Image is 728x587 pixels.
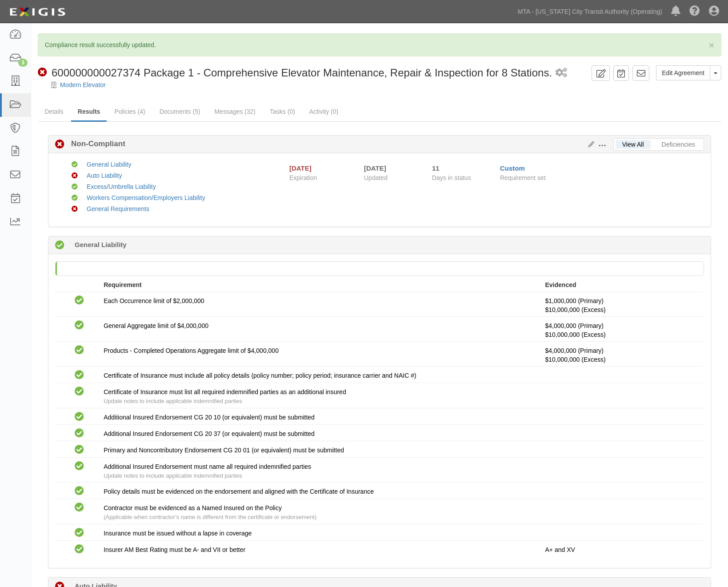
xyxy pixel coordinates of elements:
span: Days in status [432,174,471,181]
i: Help Center - Complianz [689,6,700,17]
i: Compliant 175 days (since 02/26/2025) [55,241,64,250]
a: Tasks (0) [263,103,302,120]
span: × [709,40,714,50]
span: Policy #BE017247675/NHA604050 Insurer: National Union Fire Ins Co Pittsburgh PA [545,306,605,313]
div: 600000000027374 Package 1 - Comprehensive Elevator Maintenance, Repair & Inspection for 8 Stations. [38,65,552,80]
span: Products - Completed Operations Aggregate limit of $4,000,000 [104,347,279,354]
p: $1,000,000 (Primary) [545,296,697,314]
span: (Applicable when contractor’s name is different from the certificate or endorsement) [104,514,316,520]
i: Compliant [75,528,84,538]
i: Non-Compliant [72,206,78,212]
div: [DATE] [289,164,312,173]
a: General Requirements [87,205,149,212]
div: 3 [18,59,28,67]
div: [DATE] [364,164,419,173]
i: Non-Compliant [38,68,47,77]
p: Compliance result successfully updated. [45,40,714,49]
i: 1 scheduled workflow [556,68,567,78]
span: Contractor must be evidenced as a Named Insured on the Policy [104,504,282,511]
span: Each Occurrence limit of $2,000,000 [104,297,204,304]
a: Deficiencies [655,140,702,149]
p: A+ and XV [545,545,697,554]
i: Compliant [72,162,78,168]
a: Edit Results [584,141,594,148]
a: Activity (0) [303,103,345,120]
span: Certificate of Insurance must list all required indemnified parties as an additional insured [104,388,346,395]
strong: Evidenced [545,281,576,288]
a: Messages (32) [208,103,262,120]
a: View All [616,140,651,149]
div: Since 08/09/2025 [432,164,493,173]
span: General Aggregate limit of $4,000,000 [104,322,208,329]
i: Compliant [75,346,84,355]
span: Primary and Noncontributory Endorsement CG 20 01 (or equivalent) must be submitted [104,447,344,454]
i: Compliant [75,296,84,305]
i: Compliant [75,545,84,554]
button: Close [709,40,714,50]
i: Compliant [72,195,78,201]
span: Updated [364,174,388,181]
i: Compliant [75,487,84,496]
a: Excess/Umbrella Liability [87,183,156,190]
i: Compliant [75,462,84,471]
span: Insurer AM Best Rating must be A- and VII or better [104,546,245,553]
a: Auto Liability [87,172,122,179]
b: Non-Compliant [64,139,125,149]
i: Non-Compliant [55,140,64,149]
b: General Liability [75,240,127,249]
a: Modern Elevator [60,81,106,88]
a: Custom [500,164,525,172]
img: Logo [7,4,68,20]
i: Compliant [75,412,84,422]
span: Insurance must be issued without a lapse in coverage [104,530,252,537]
i: Compliant [72,184,78,190]
strong: Requirement [104,281,142,288]
span: Update notes to include applicable indemnified parties [104,472,242,479]
i: Non-Compliant [72,173,78,179]
span: Policy #BE017247675/NHA604050 Insurer: National Union Fire Ins Co Pittsburgh PA [545,331,605,338]
a: Policies (4) [108,103,152,120]
a: Documents (5) [153,103,207,120]
span: Policy details must be evidenced on the endorsement and aligned with the Certificate of Insurance [104,488,374,495]
i: Compliant [75,503,84,512]
a: MTA - [US_STATE] City Transit Authority (Operating) [513,3,667,20]
a: Edit Agreement [656,65,710,80]
span: Expiration [289,173,357,182]
span: 600000000027374 Package 1 - Comprehensive Elevator Maintenance, Repair & Inspection for 8 Stations. [52,67,552,79]
span: Update notes to include applicable indemnified parties [104,398,242,404]
span: Policy #BE017247675/NHA604050 Insurer: National Union Fire Ins Co Pittsburgh PA [545,356,605,363]
a: General Liability [87,161,131,168]
i: Compliant [75,371,84,380]
a: Workers Compensation/Employers Liability [87,194,205,201]
a: Results [71,103,107,122]
span: Requirement set [500,174,546,181]
a: Details [38,103,70,120]
i: Compliant [75,445,84,455]
span: Additional Insured Endorsement CG 20 37 (or equivalent) must be submitted [104,430,315,437]
i: Compliant [75,429,84,438]
i: Compliant [75,387,84,396]
i: Compliant [75,321,84,330]
span: Additional Insured Endorsement must name all required indemnified parties [104,463,311,470]
span: Additional Insured Endorsement CG 20 10 (or equivalent) must be submitted [104,414,315,421]
p: $4,000,000 (Primary) [545,321,697,339]
span: Certificate of Insurance must include all policy details (policy number; policy period; insurance... [104,372,416,379]
p: $4,000,000 (Primary) [545,346,697,364]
